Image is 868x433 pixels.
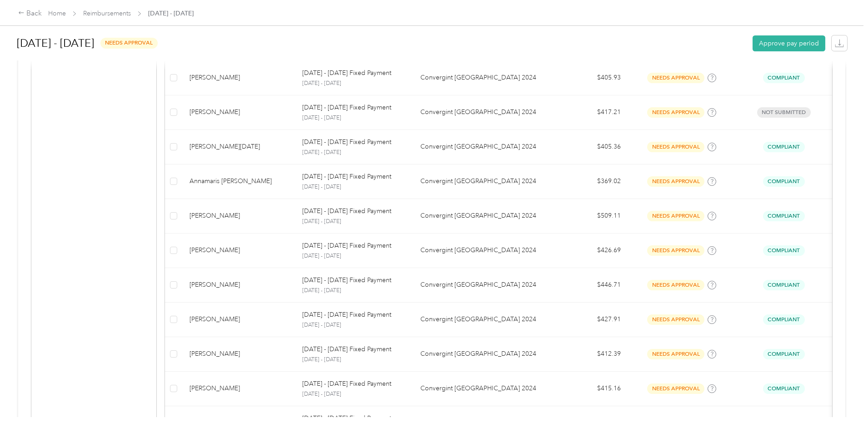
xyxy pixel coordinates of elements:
span: Compliant [763,245,805,256]
td: Convergint Canada 2024 [413,95,547,130]
td: $426.69 [548,234,628,268]
p: Convergint [GEOGRAPHIC_DATA] 2024 [420,73,540,83]
p: Convergint [GEOGRAPHIC_DATA] 2024 [420,383,540,393]
span: needs approval [647,142,704,152]
span: needs approval [647,383,704,394]
div: [PERSON_NAME] [190,73,288,83]
p: [DATE] - [DATE] [302,183,406,191]
td: Convergint Canada 2024 [413,61,547,95]
td: $369.02 [548,164,628,199]
iframe: Everlance-gr Chat Button Frame [817,382,868,433]
td: Convergint Canada 2024 [413,372,547,406]
td: $412.39 [548,337,628,372]
p: Convergint [GEOGRAPHIC_DATA] 2024 [420,176,540,186]
td: Convergint Canada 2024 [413,303,547,337]
span: Compliant [763,314,805,325]
p: [DATE] - [DATE] Fixed Payment [302,413,391,423]
td: $415.16 [548,372,628,406]
td: $417.21 [548,95,628,130]
div: [PERSON_NAME] [190,383,288,393]
span: needs approval [647,211,704,221]
p: [DATE] - [DATE] [302,218,406,226]
div: [PERSON_NAME] [190,211,288,221]
p: [DATE] - [DATE] [302,252,406,260]
p: Convergint [GEOGRAPHIC_DATA] 2024 [420,245,540,255]
p: [DATE] - [DATE] Fixed Payment [302,68,391,78]
td: Convergint Canada 2024 [413,199,547,234]
div: [PERSON_NAME] [190,280,288,290]
div: [PERSON_NAME] [190,245,288,255]
p: [DATE] - [DATE] [302,321,406,329]
span: needs approval [647,280,704,290]
p: [DATE] - [DATE] Fixed Payment [302,344,391,354]
a: Home [48,10,66,17]
p: [DATE] - [DATE] Fixed Payment [302,310,391,320]
div: [PERSON_NAME][DATE] [190,142,288,152]
p: Convergint [GEOGRAPHIC_DATA] 2024 [420,142,540,152]
td: $427.91 [548,303,628,337]
span: needs approval [647,73,704,83]
p: [DATE] - [DATE] Fixed Payment [302,103,391,113]
p: [DATE] - [DATE] [302,390,406,398]
a: Reimbursements [83,10,131,17]
p: Convergint [GEOGRAPHIC_DATA] 2024 [420,107,540,117]
span: needs approval [647,107,704,118]
div: [PERSON_NAME] [190,314,288,324]
p: [DATE] - [DATE] Fixed Payment [302,137,391,147]
span: Compliant [763,142,805,152]
div: [PERSON_NAME] [190,349,288,359]
p: [DATE] - [DATE] [302,287,406,295]
span: needs approval [100,38,158,48]
span: needs approval [647,176,704,187]
span: needs approval [647,349,704,359]
span: Compliant [763,280,805,290]
p: [DATE] - [DATE] Fixed Payment [302,275,391,285]
button: Approve pay period [753,35,825,51]
p: Convergint [GEOGRAPHIC_DATA] 2024 [420,314,540,324]
span: Not submitted [757,107,811,118]
p: [DATE] - [DATE] [302,80,406,88]
p: Convergint [GEOGRAPHIC_DATA] 2024 [420,349,540,359]
span: needs approval [647,245,704,256]
div: [PERSON_NAME] [190,107,288,117]
p: [DATE] - [DATE] Fixed Payment [302,172,391,182]
td: $446.71 [548,268,628,303]
td: Convergint Canada 2024 [413,268,547,303]
span: Compliant [763,211,805,221]
td: $405.93 [548,61,628,95]
span: Compliant [763,73,805,83]
span: Compliant [763,383,805,394]
p: [DATE] - [DATE] Fixed Payment [302,379,391,389]
p: [DATE] - [DATE] [302,356,406,364]
span: Compliant [763,349,805,359]
div: Back [18,8,42,19]
td: $509.11 [548,199,628,234]
td: Convergint Canada 2024 [413,337,547,372]
h1: [DATE] - [DATE] [17,32,94,54]
td: Convergint Canada 2024 [413,234,547,268]
p: Convergint [GEOGRAPHIC_DATA] 2024 [420,211,540,221]
span: [DATE] - [DATE] [148,9,194,18]
p: Convergint [GEOGRAPHIC_DATA] 2024 [420,280,540,290]
span: needs approval [647,314,704,325]
td: Convergint Canada 2024 [413,130,547,164]
p: [DATE] - [DATE] [302,114,406,122]
div: Annamaris [PERSON_NAME] [190,176,288,186]
p: [DATE] - [DATE] Fixed Payment [302,206,391,216]
p: [DATE] - [DATE] [302,149,406,157]
td: Convergint Canada 2024 [413,164,547,199]
td: $405.36 [548,130,628,164]
span: Compliant [763,176,805,187]
p: [DATE] - [DATE] Fixed Payment [302,241,391,251]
